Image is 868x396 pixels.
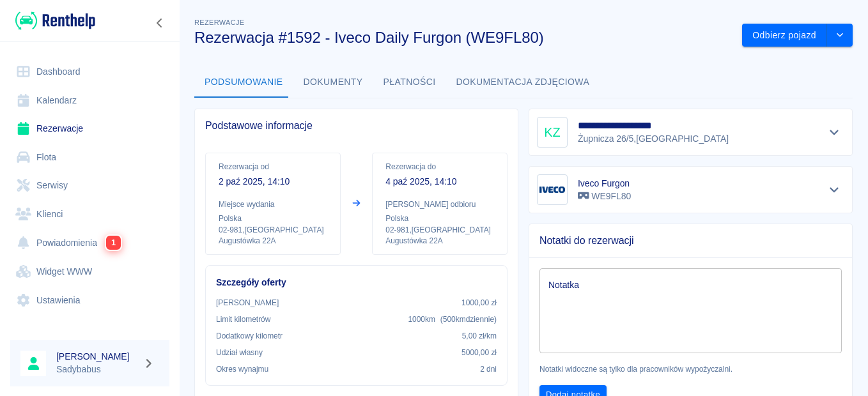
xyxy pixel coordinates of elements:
[10,143,169,172] a: Flota
[56,363,138,376] p: Sadybabus
[539,234,842,247] span: Notatki do rezerwacji
[150,15,169,31] button: Zwiń nawigację
[824,123,845,141] button: Pokaż szczegóły
[578,177,631,190] h6: Iveco Furgon
[373,67,446,98] button: Płatności
[293,67,373,98] button: Dokumenty
[216,363,268,375] p: Okres wynajmu
[194,29,732,47] h3: Rezerwacja #1592 - Iveco Daily Furgon (WE9FL80)
[461,347,497,358] p: 5000,00 zł
[216,314,270,325] p: Limit kilometrów
[385,224,494,236] p: 02-981 , [GEOGRAPHIC_DATA]
[537,117,568,148] div: KZ
[578,190,631,203] p: WE9FL80
[385,161,494,172] p: Rezerwacja do
[219,236,327,247] p: Augustówka 22A
[385,213,494,224] p: Polska
[461,297,497,308] p: 1000,00 zł
[10,114,169,143] a: Rezerwacje
[480,363,497,375] p: 2 dni
[194,67,293,98] button: Podsumowanie
[10,200,169,229] a: Klienci
[219,161,327,172] p: Rezerwacja od
[10,57,169,86] a: Dashboard
[539,177,565,202] img: Image
[408,314,497,325] p: 1000 km
[216,347,263,358] p: Udział własny
[10,171,169,200] a: Serwisy
[10,257,169,286] a: Widget WWW
[205,119,508,132] span: Podstawowe informacje
[15,10,95,31] img: Renthelp logo
[216,276,497,289] h6: Szczegóły oferty
[446,67,600,98] button: Dokumentacja zdjęciowa
[10,10,95,31] a: Renthelp logo
[219,213,327,224] p: Polska
[385,175,494,188] p: 4 paź 2025, 14:10
[219,224,327,236] p: 02-981 , [GEOGRAPHIC_DATA]
[10,228,169,257] a: Powiadomienia1
[216,297,279,308] p: [PERSON_NAME]
[824,181,845,199] button: Pokaż szczegóły
[742,24,827,47] button: Odbierz pojazd
[462,330,497,342] p: 5,00 zł /km
[385,236,494,247] p: Augustówka 22A
[578,132,729,146] p: Żupnicza 26/5 , [GEOGRAPHIC_DATA]
[216,330,283,342] p: Dodatkowy kilometr
[10,286,169,315] a: Ustawienia
[539,363,842,375] p: Notatki widoczne są tylko dla pracowników wypożyczalni.
[219,199,327,210] p: Miejsce wydania
[827,24,853,47] button: drop-down
[106,236,121,250] span: 1
[219,175,327,188] p: 2 paź 2025, 14:10
[194,19,244,26] span: Rezerwacje
[56,350,138,363] h6: [PERSON_NAME]
[10,86,169,115] a: Kalendarz
[440,315,497,324] span: ( 500 km dziennie )
[385,199,494,210] p: [PERSON_NAME] odbioru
